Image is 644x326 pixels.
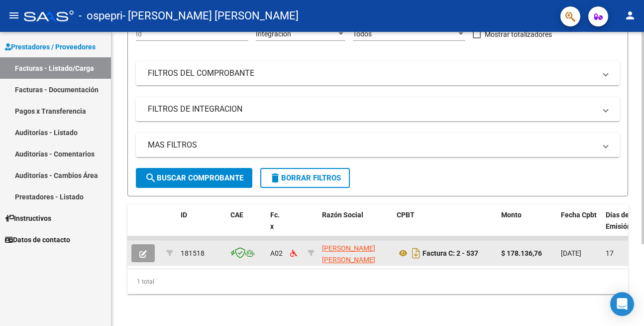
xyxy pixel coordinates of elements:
[410,245,423,261] i: Descargar documento
[322,244,375,264] span: [PERSON_NAME] [PERSON_NAME]
[127,269,628,294] div: 1 total
[269,172,281,184] mat-icon: delete
[501,211,522,219] span: Monto
[606,211,641,230] span: Días desde Emisión
[397,211,415,219] span: CPBT
[322,243,389,264] div: 27336970461
[270,249,283,257] span: A02
[260,168,350,188] button: Borrar Filtros
[5,41,96,52] span: Prestadores / Proveedores
[148,68,596,79] mat-panel-title: FILTROS DEL COMPROBANTE
[226,204,266,248] datatable-header-cell: CAE
[322,211,363,219] span: Razón Social
[557,204,602,248] datatable-header-cell: Fecha Cpbt
[122,5,299,27] span: - [PERSON_NAME] [PERSON_NAME]
[148,104,596,115] mat-panel-title: FILTROS DE INTEGRACION
[561,249,581,257] span: [DATE]
[610,292,634,316] div: Open Intercom Messenger
[136,133,620,157] mat-expansion-panel-header: MAS FILTROS
[501,249,542,257] strong: $ 178.136,76
[270,211,280,230] span: Fc. x
[353,30,372,38] span: Todos
[136,97,620,121] mat-expansion-panel-header: FILTROS DE INTEGRACION
[136,61,620,85] mat-expansion-panel-header: FILTROS DEL COMPROBANTE
[423,249,478,257] strong: Factura C: 2 - 537
[136,168,252,188] button: Buscar Comprobante
[181,211,187,219] span: ID
[177,204,226,248] datatable-header-cell: ID
[497,204,557,248] datatable-header-cell: Monto
[269,173,341,182] span: Borrar Filtros
[5,234,70,245] span: Datos de contacto
[624,9,636,21] mat-icon: person
[79,5,122,27] span: - ospepri
[148,140,596,151] mat-panel-title: MAS FILTROS
[230,211,243,219] span: CAE
[256,30,291,38] span: Integración
[393,204,497,248] datatable-header-cell: CPBT
[181,249,205,257] span: 181518
[8,9,20,21] mat-icon: menu
[145,172,157,184] mat-icon: search
[145,173,243,182] span: Buscar Comprobante
[606,249,614,257] span: 17
[266,204,286,248] datatable-header-cell: Fc. x
[318,204,393,248] datatable-header-cell: Razón Social
[485,28,552,40] span: Mostrar totalizadores
[561,211,597,219] span: Fecha Cpbt
[5,213,51,224] span: Instructivos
